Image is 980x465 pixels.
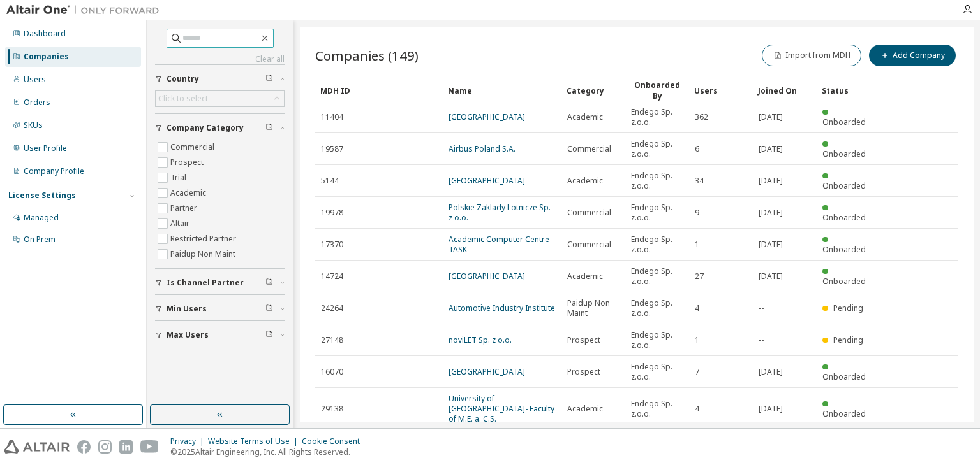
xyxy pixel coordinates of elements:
span: Clear filter [265,304,273,314]
span: 27 [695,271,704,282]
span: Prospect [567,367,600,377]
div: Category [567,80,620,101]
span: Onboarded [822,276,866,287]
img: instagram.svg [98,440,112,454]
span: Academic [567,271,603,282]
a: Airbus Poland S.A. [449,143,516,154]
span: 14724 [321,271,343,282]
span: Endego Sp. z.o.o. [631,139,683,159]
div: Users [24,75,46,85]
a: Clear all [155,54,285,64]
div: Click to select [158,94,208,104]
span: Onboarded [822,371,866,382]
span: Endego Sp. z.o.o. [631,266,683,287]
span: Academic [567,176,603,186]
span: 27148 [321,335,343,345]
button: Add Company [869,45,956,66]
div: Managed [24,213,59,223]
button: Country [155,65,285,93]
button: Is Channel Partner [155,269,285,297]
span: Endego Sp. z.o.o. [631,234,683,255]
span: 9 [695,208,699,218]
div: Company Profile [24,166,84,176]
span: Max Users [167,330,209,340]
a: noviLET Sp. z o.o. [449,334,512,345]
div: Joined On [758,80,812,101]
div: Privacy [170,436,208,447]
span: Onboarded [822,244,866,255]
span: [DATE] [759,240,783,250]
span: Companies (149) [315,46,419,64]
span: Prospect [567,335,600,345]
div: Status [822,80,875,101]
span: 11404 [321,112,343,122]
img: Altair One [6,4,166,17]
span: 4 [695,303,699,313]
label: Paidup Non Maint [170,247,238,262]
span: Academic [567,112,603,122]
span: 4 [695,404,699,414]
button: Min Users [155,295,285,323]
span: Endego Sp. z.o.o. [631,298,683,318]
span: Onboarded [822,212,866,223]
a: Academic Computer Centre TASK [449,234,549,255]
div: User Profile [24,143,67,154]
span: Endego Sp. z.o.o. [631,330,683,350]
span: Commercial [567,144,611,154]
label: Academic [170,185,209,201]
span: 5144 [321,176,339,186]
span: Academic [567,404,603,414]
span: Clear filter [265,123,273,133]
span: 1 [695,240,699,250]
span: Onboarded [822,180,866,191]
span: 29138 [321,404,343,414]
img: linkedin.svg [119,440,133,454]
span: 7 [695,367,699,377]
div: Click to select [156,91,284,106]
span: Clear filter [265,330,273,340]
div: Onboarded By [630,80,684,101]
div: On Prem [24,234,56,245]
span: 19587 [321,144,343,154]
span: 19978 [321,208,343,218]
img: facebook.svg [77,440,91,454]
a: University of [GEOGRAPHIC_DATA]- Faculty of M.E. a. C.S. [449,393,554,424]
div: Website Terms of Use [208,436,302,447]
span: [DATE] [759,271,783,282]
span: [DATE] [759,367,783,377]
span: Is Channel Partner [167,278,244,288]
span: 34 [695,176,704,186]
div: Companies [24,52,69,62]
div: MDH ID [320,80,438,101]
span: Pending [833,334,863,345]
span: Onboarded [822,117,866,127]
label: Commercial [170,139,217,155]
span: [DATE] [759,176,783,186]
img: altair_logo.svg [4,440,70,454]
a: [GEOGRAPHIC_DATA] [449,111,525,122]
a: [GEOGRAPHIC_DATA] [449,366,525,377]
label: Trial [170,170,189,185]
a: [GEOGRAPHIC_DATA] [449,271,525,282]
div: SKUs [24,120,43,131]
div: Users [694,80,748,101]
div: Dashboard [24,29,66,39]
p: © 2025 Altair Engineering, Inc. All Rights Reserved. [170,447,367,457]
span: Onboarded [822,408,866,419]
span: -- [759,303,764,313]
div: Cookie Consent [302,436,367,447]
img: youtube.svg [140,440,159,454]
span: Endego Sp. z.o.o. [631,107,683,127]
button: Max Users [155,321,285,349]
span: 24264 [321,303,343,313]
span: [DATE] [759,208,783,218]
span: Pending [833,303,863,313]
span: Endego Sp. z.o.o. [631,362,683,382]
span: -- [759,335,764,345]
span: Company Category [167,123,244,133]
span: Onboarded [822,148,866,159]
span: Min Users [167,304,207,314]
label: Prospect [170,155,206,170]
span: Commercial [567,208,611,218]
span: 362 [695,112,708,122]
